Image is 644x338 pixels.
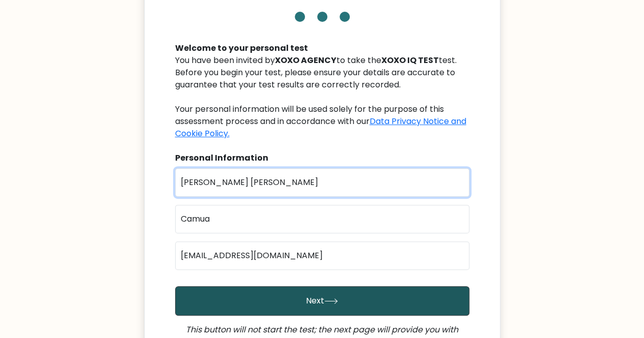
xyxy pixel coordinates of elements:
[175,205,469,233] input: Last name
[381,54,439,66] b: XOXO IQ TEST
[175,42,469,54] div: Welcome to your personal test
[175,115,466,139] a: Data Privacy Notice and Cookie Policy.
[175,54,469,140] div: You have been invited by to take the test. Before you begin your test, please ensure your details...
[175,286,469,316] button: Next
[175,241,469,270] input: Email
[275,54,337,66] b: XOXO AGENCY
[175,152,469,164] div: Personal Information
[175,168,469,197] input: First name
